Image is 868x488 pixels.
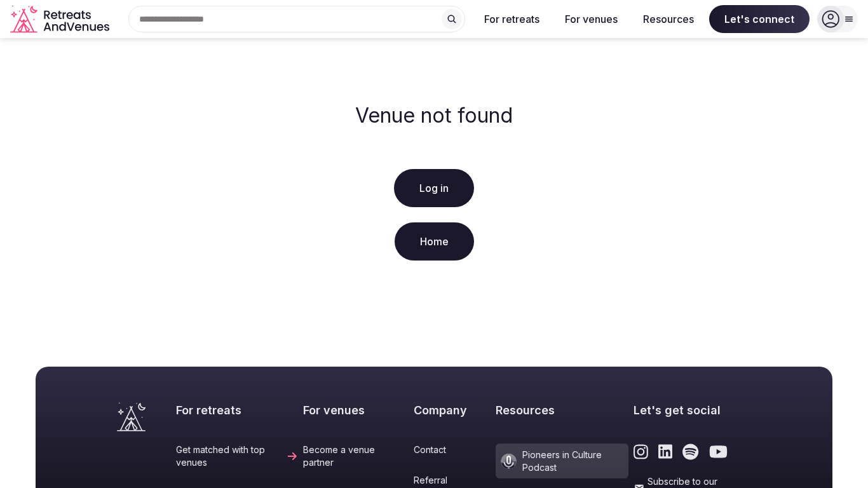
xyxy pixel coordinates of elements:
a: Link to the retreats and venues Youtube page [709,444,728,460]
a: Link to the retreats and venues Instagram page [634,444,648,460]
button: For retreats [474,5,550,33]
a: Log in [394,169,474,207]
a: Visit the homepage [10,5,112,34]
a: Visit the homepage [117,402,146,431]
h2: For venues [303,402,409,418]
h2: Venue not found [355,104,513,128]
a: Get matched with top venues [176,444,298,468]
a: Become a venue partner [303,444,409,468]
a: Link to the retreats and venues LinkedIn page [658,444,673,460]
h2: Let's get social [634,402,751,418]
a: Link to the retreats and venues Spotify page [682,444,698,460]
a: Contact [414,444,491,456]
svg: Retreats and Venues company logo [10,5,112,34]
h2: For retreats [176,402,298,418]
a: Home [395,222,474,261]
h2: Company [414,402,491,418]
span: Let's connect [709,5,810,33]
button: Resources [633,5,704,33]
h2: Resources [496,402,628,418]
a: Pioneers in Culture Podcast [496,444,628,478]
button: For venues [555,5,628,33]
